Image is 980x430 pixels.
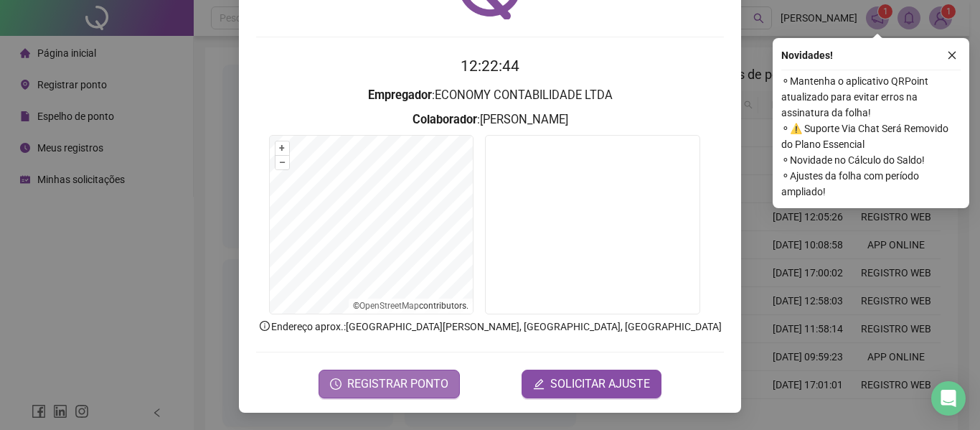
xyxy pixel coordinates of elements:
[550,375,650,393] span: SOLICITAR AJUSTE
[781,168,961,200] span: ⚬ Ajustes da folha com período ampliado!
[522,370,661,398] button: editSOLICITAR AJUSTE
[781,47,833,63] span: Novidades !
[947,50,957,60] span: close
[275,156,289,169] button: –
[781,73,961,121] span: ⚬ Mantenha o aplicativo QRPoint atualizado para evitar erros na assinatura da folha!
[256,111,724,129] h3: : [PERSON_NAME]
[781,152,961,168] span: ⚬ Novidade no Cálculo do Saldo!
[330,378,341,390] span: clock-circle
[461,57,519,75] time: 12:22:44
[256,319,724,335] p: Endereço aprox. : [GEOGRAPHIC_DATA][PERSON_NAME], [GEOGRAPHIC_DATA], [GEOGRAPHIC_DATA]
[533,378,545,390] span: edit
[368,88,432,102] strong: Empregador
[353,301,468,311] li: © contributors.
[413,113,477,126] strong: Colaborador
[931,381,966,416] div: Open Intercom Messenger
[359,301,419,311] a: OpenStreetMap
[256,86,724,105] h3: : ECONOMY CONTABILIDADE LTDA
[275,141,289,155] button: +
[319,370,460,398] button: REGISTRAR PONTO
[258,319,271,332] span: info-circle
[347,375,448,393] span: REGISTRAR PONTO
[781,121,961,152] span: ⚬ ⚠️ Suporte Via Chat Será Removido do Plano Essencial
